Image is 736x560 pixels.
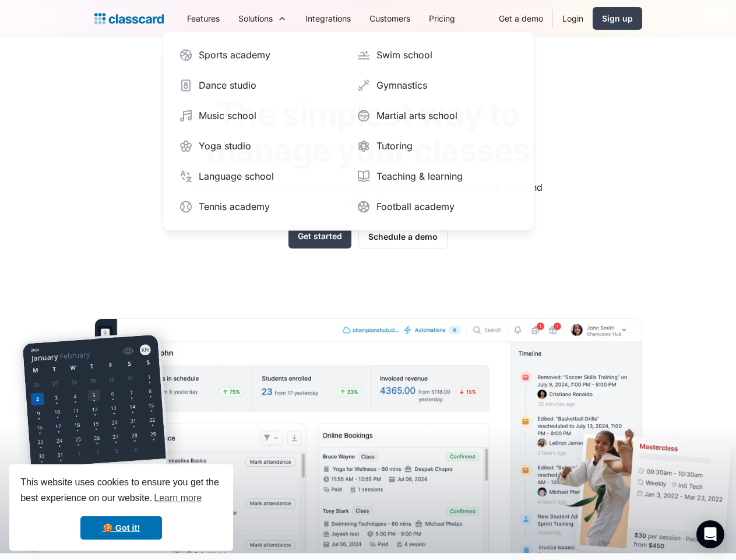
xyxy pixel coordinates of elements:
[174,104,345,127] a: Music school
[199,139,251,153] div: Yoga studio
[178,5,229,32] a: Features
[229,5,296,32] div: Solutions
[352,164,523,188] a: Teaching & learning
[352,73,523,97] a: Gymnastics
[80,516,162,540] a: dismiss cookie message
[174,195,345,218] a: Tennis academy
[9,464,233,551] div: cookieconsent
[360,5,420,32] a: Customers
[376,199,455,213] div: Football academy
[288,225,351,249] a: Get started
[199,169,274,183] div: Language school
[376,48,432,62] div: Swim school
[420,5,464,32] a: Pricing
[553,5,593,32] a: Login
[352,104,523,127] a: Martial arts school
[696,520,724,548] div: Open Intercom Messenger
[376,108,457,123] div: Martial arts school
[352,43,523,66] a: Swim school
[593,7,642,30] a: Sign up
[238,12,273,24] div: Solutions
[376,169,463,183] div: Teaching & learning
[174,164,345,188] a: Language school
[174,134,345,157] a: Yoga studio
[94,10,164,27] a: home
[352,134,523,157] a: Tutoring
[199,78,256,92] div: Dance studio
[152,489,203,507] a: learn more about cookies
[352,195,523,218] a: Football academy
[199,48,270,62] div: Sports academy
[376,78,427,92] div: Gymnastics
[174,73,345,97] a: Dance studio
[490,5,552,32] a: Get a demo
[358,225,448,249] a: Schedule a demo
[602,12,633,24] div: Sign up
[296,5,360,32] a: Integrations
[174,43,345,66] a: Sports academy
[199,108,256,123] div: Music school
[376,139,413,153] div: Tutoring
[20,475,222,507] span: This website uses cookies to ensure you get the best experience on our website.
[199,199,270,213] div: Tennis academy
[162,31,535,230] nav: Solutions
